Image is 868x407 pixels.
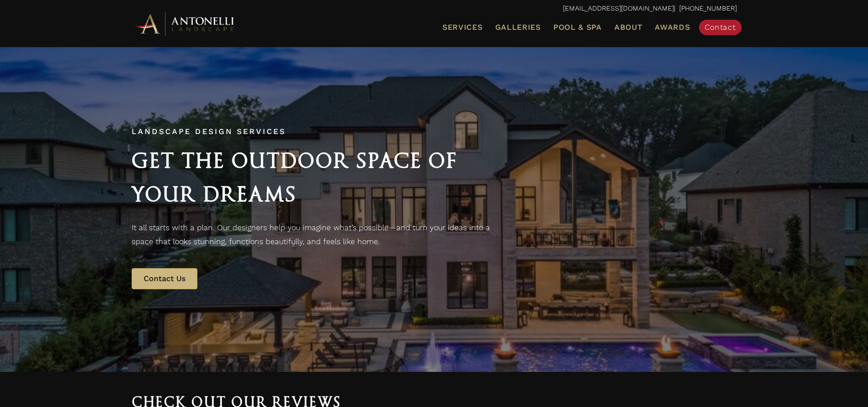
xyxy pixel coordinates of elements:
span: About [614,24,643,31]
a: About [611,21,647,34]
a: Contact [699,20,742,35]
a: Awards [651,21,694,34]
a: Pool & Spa [550,21,606,34]
span: Services [442,24,483,31]
span: Contact [705,23,736,32]
p: It all starts with a plan. Our designers help you imagine what’s possible—and turn your ideas int... [132,221,506,249]
span: Get the Outdoor Space of Your Dreams [132,148,457,206]
p: | [PHONE_NUMBER] [132,2,737,15]
a: [EMAIL_ADDRESS][DOMAIN_NAME] [563,4,674,12]
span: Contact Us [144,274,185,283]
img: Antonelli Horizontal Logo [132,11,237,37]
a: Galleries [491,21,545,34]
span: Landscape Design Services [132,127,286,136]
a: Services [439,21,487,34]
a: Contact Us [132,268,197,289]
span: Pool & Spa [553,23,602,32]
span: Galleries [495,23,541,32]
span: Awards [655,23,690,32]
